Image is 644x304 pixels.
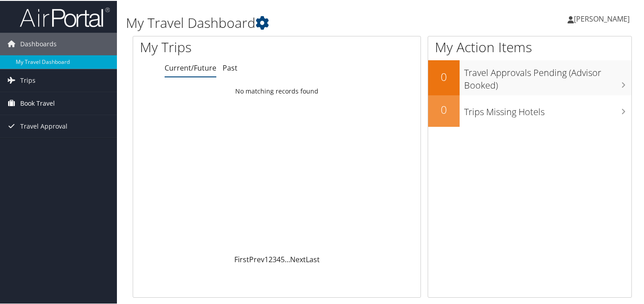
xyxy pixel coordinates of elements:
[249,254,264,264] a: Prev
[20,68,36,91] span: Trips
[574,13,630,23] span: [PERSON_NAME]
[428,37,631,56] h1: My Action Items
[165,62,216,72] a: Current/Future
[20,6,110,27] img: airportal-logo.png
[306,254,320,264] a: Last
[20,32,57,54] span: Dashboards
[281,254,285,264] a: 5
[428,94,631,126] a: 0Trips Missing Hotels
[20,114,67,137] span: Travel Approval
[285,254,290,264] span: …
[268,254,273,264] a: 2
[290,254,306,264] a: Next
[568,4,639,31] a: [PERSON_NAME]
[126,13,468,31] h1: My Travel Dashboard
[428,101,460,116] h2: 0
[273,254,277,264] a: 3
[464,61,631,91] h3: Travel Approvals Pending (Advisor Booked)
[133,82,420,98] td: No matching records found
[264,254,268,264] a: 1
[428,59,631,94] a: 0Travel Approvals Pending (Advisor Booked)
[277,254,281,264] a: 4
[140,37,294,56] h1: My Trips
[464,100,631,117] h3: Trips Missing Hotels
[20,91,55,114] span: Book Travel
[234,254,249,264] a: First
[428,68,460,84] h2: 0
[223,62,237,72] a: Past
